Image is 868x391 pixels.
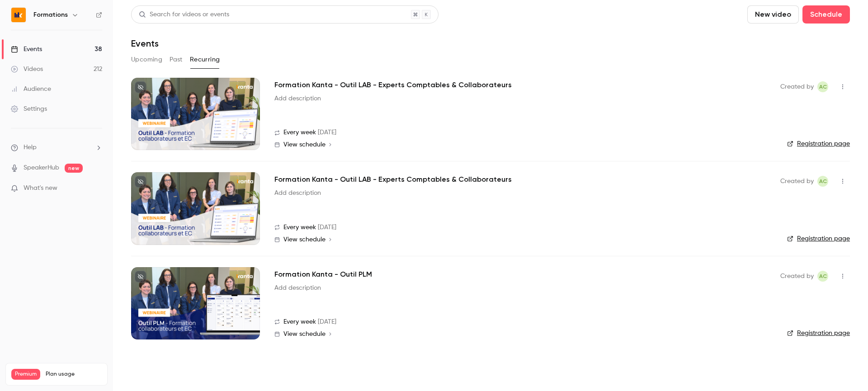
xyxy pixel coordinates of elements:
[46,371,102,378] span: Plan usage
[274,188,321,198] a: Add description
[817,271,828,282] span: Anaïs Cachelou
[780,81,814,92] span: Created by
[780,271,814,282] span: Created by
[11,45,42,54] div: Events
[91,184,102,193] iframe: Noticeable Trigger
[24,184,57,193] span: What's new
[65,164,83,173] span: new
[747,5,799,24] button: New video
[283,317,316,327] span: Every week
[139,10,229,19] div: Search for videos or events
[787,139,850,148] a: Registration page
[318,128,336,137] span: [DATE]
[11,143,102,152] li: help-dropdown-opener
[283,223,316,232] span: Every week
[283,128,316,137] span: Every week
[274,283,321,292] a: Add description
[318,317,336,327] span: [DATE]
[283,141,325,148] span: View schedule
[274,269,372,280] a: Formation Kanta - Outil PLM
[274,94,321,103] a: Add description
[817,81,828,92] span: Anaïs Cachelou
[274,236,766,243] a: View schedule
[274,174,512,185] a: Formation Kanta - Outil LAB - Experts Comptables & Collaborateurs
[787,234,850,243] a: Registration page
[11,369,40,380] span: Premium
[274,330,766,338] a: View schedule
[131,38,159,49] h1: Events
[274,80,512,90] a: Formation Kanta - Outil LAB - Experts Comptables & Collaborateurs
[283,236,325,243] span: View schedule
[11,85,51,94] div: Audience
[780,176,814,187] span: Created by
[11,8,26,22] img: Formations
[274,141,766,148] a: View schedule
[819,176,827,187] span: AC
[318,223,336,232] span: [DATE]
[11,65,43,74] div: Videos
[131,52,162,67] button: Upcoming
[11,104,47,113] div: Settings
[817,176,828,187] span: Anaïs Cachelou
[24,143,37,152] span: Help
[33,10,68,19] h6: Formations
[819,81,827,92] span: AC
[802,5,850,24] button: Schedule
[283,331,325,337] span: View schedule
[24,163,59,173] a: SpeakerHub
[819,271,827,282] span: AC
[787,329,850,338] a: Registration page
[170,52,183,67] button: Past
[190,52,220,67] button: Recurring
